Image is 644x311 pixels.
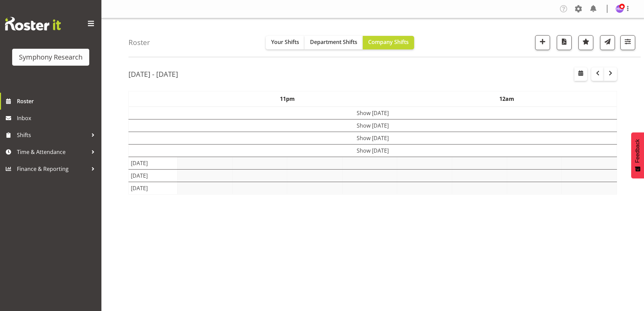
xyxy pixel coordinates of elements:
div: Symphony Research [19,52,82,62]
button: Department Shifts [305,36,363,49]
span: Inbox [17,113,98,123]
button: Feedback - Show survey [631,132,644,178]
span: Company Shifts [368,38,409,46]
td: Show [DATE] [129,132,617,144]
th: 11pm [177,91,397,107]
td: Show [DATE] [129,144,617,157]
img: hitesh-makan1261.jpg [616,5,624,13]
td: Show [DATE] [129,119,617,132]
span: Department Shifts [310,38,357,46]
span: Roster [17,96,98,106]
span: Shifts [17,130,88,140]
button: Select a specific date within the roster. [574,67,587,81]
button: Your Shifts [266,36,305,49]
h2: [DATE] - [DATE] [128,70,178,79]
td: [DATE] [129,157,177,169]
span: Finance & Reporting [17,164,88,174]
button: Add a new shift [535,35,550,50]
h4: Roster [128,39,150,46]
button: Send a list of all shifts for the selected filtered period to all rostered employees. [600,35,615,50]
button: Filter Shifts [620,35,635,50]
td: [DATE] [129,169,177,182]
td: Show [DATE] [129,107,617,119]
th: 12am [397,91,617,107]
span: Feedback [635,139,641,163]
td: [DATE] [129,182,177,194]
span: Time & Attendance [17,147,88,157]
button: Company Shifts [363,36,414,49]
button: Download a PDF of the roster according to the set date range. [557,35,572,50]
button: Highlight an important date within the roster. [578,35,593,50]
span: Your Shifts [271,38,299,46]
img: Rosterit website logo [5,17,61,30]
